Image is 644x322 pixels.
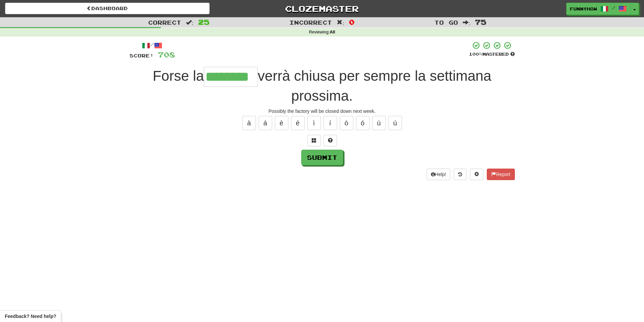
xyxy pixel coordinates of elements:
[570,6,597,12] span: Funnyhow
[324,117,337,128] button: Single letter hint - you only get 1 per sentence and score half the points! alt+h
[129,41,174,50] div: /
[5,3,210,14] a: Dashboard
[148,19,181,26] span: Correct
[186,20,193,25] span: :
[129,53,154,58] span: Score:
[275,98,288,112] button: è
[566,3,630,15] a: Funnyhow /
[301,131,343,147] button: Submit
[259,98,272,112] button: á
[340,98,353,112] button: ò
[337,20,344,25] span: :
[434,19,458,26] span: To go
[307,98,321,112] button: ì
[469,51,515,57] div: Mastered
[612,5,615,10] span: /
[212,68,351,84] span: Perché la mia vecchia
[356,98,369,112] button: ó
[129,90,515,96] div: Because my old ladder is broken.
[198,18,210,26] span: 26
[463,20,470,25] span: :
[5,313,56,320] span: Open feedback widget
[242,98,256,112] button: à
[330,30,335,34] strong: All
[475,18,486,26] span: 74
[289,19,332,26] span: Incorrect
[220,3,424,15] a: Clozemaster
[454,150,467,162] button: Round history (alt+y)
[324,98,337,112] button: í
[307,117,321,128] button: Switch sentence to multiple choice alt+p
[349,18,355,26] span: 0
[158,50,174,59] span: 740
[427,150,451,162] button: Help!
[388,98,402,112] button: ú
[291,98,305,112] button: é
[372,98,386,112] button: ù
[388,68,432,84] span: è rotta.
[469,51,482,57] span: 100 %
[487,150,515,162] button: Report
